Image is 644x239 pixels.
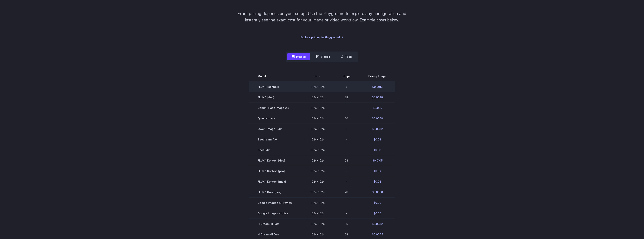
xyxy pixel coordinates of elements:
button: Tools [336,53,357,60]
td: $0.0058 [359,113,395,124]
td: 1024x1024 [301,124,334,134]
td: FLUX.1 Kontext [max] [249,176,301,187]
span: Gemini Flash Image 2.5 [258,106,292,110]
td: 1024x1024 [301,219,334,229]
td: 1024x1024 [301,113,334,124]
button: Videos [312,53,335,60]
td: Seedream 4.0 [249,134,301,145]
td: 1024x1024 [301,103,334,113]
th: Price / Image [359,71,395,81]
button: Images [287,53,310,60]
td: 4 [334,81,359,92]
th: Steps [334,71,359,81]
td: $0.0032 [359,219,395,229]
td: 28 [334,187,359,197]
td: - [334,208,359,219]
td: - [334,134,359,145]
td: FLUX.1 [schnell] [249,81,301,92]
td: 1024x1024 [301,145,334,155]
td: - [334,145,359,155]
td: 1024x1024 [301,92,334,103]
p: Exact pricing depends on your setup. Use the Playground to explore any configuration and instantl... [230,11,413,23]
td: $0.04 [359,197,395,208]
td: 28 [334,155,359,166]
td: SeedEdit [249,145,301,155]
td: 20 [334,113,359,124]
td: Qwen-Image-Edit [249,124,301,134]
td: 16 [334,219,359,229]
td: $0.03 [359,145,395,155]
td: $0.08 [359,176,395,187]
td: Qwen-Image [249,113,301,124]
td: FLUX.1 Krea [dev] [249,187,301,197]
td: $0.0013 [359,81,395,92]
td: - [334,166,359,176]
td: $0.039 [359,103,395,113]
td: 1024x1024 [301,134,334,145]
th: Model [249,71,301,81]
a: Explore pricing in Playground [300,35,344,39]
td: 1024x1024 [301,197,334,208]
td: FLUX.1 [dev] [249,92,301,103]
td: $0.04 [359,166,395,176]
td: - [334,197,359,208]
td: - [334,176,359,187]
td: FLUX.1 Kontext [pro] [249,166,301,176]
td: - [334,103,359,113]
td: 1024x1024 [301,81,334,92]
td: $0.03 [359,134,395,145]
td: FLUX.1 Kontext [dev] [249,155,301,166]
td: $0.06 [359,208,395,219]
td: Google Imagen 4 Preview [249,197,301,208]
td: Google Imagen 4 Ultra [249,208,301,219]
td: $0.0038 [359,92,395,103]
td: $0.0032 [359,124,395,134]
td: 28 [334,92,359,103]
td: $0.0105 [359,155,395,166]
td: $0.0098 [359,187,395,197]
td: 1024x1024 [301,176,334,187]
td: 1024x1024 [301,155,334,166]
td: 1024x1024 [301,166,334,176]
td: 1024x1024 [301,187,334,197]
td: HiDream-I1 Fast [249,219,301,229]
td: 8 [334,124,359,134]
th: Size [301,71,334,81]
td: 1024x1024 [301,208,334,219]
